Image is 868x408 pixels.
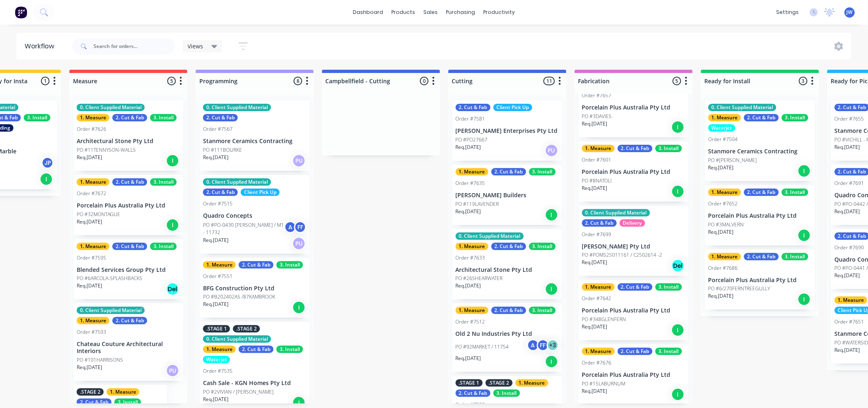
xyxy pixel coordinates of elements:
[203,285,306,292] p: BFG Construction Pty Ltd
[203,138,306,145] p: Stanmore Ceramics Contracting
[582,219,617,227] div: 2. Cut & Fab
[276,261,303,269] div: 3. Install
[618,283,653,291] div: 2. Cut & Fab
[456,201,499,208] p: PO #119LAVENDER
[582,387,608,395] p: Req. [DATE]
[708,253,741,260] div: 1. Measure
[798,293,811,306] div: I
[708,264,738,272] div: Order #7686
[529,307,556,314] div: 3. Install
[529,243,556,250] div: 3. Install
[112,317,147,324] div: 2. Cut & Fab
[292,301,306,314] div: I
[200,258,310,318] div: 1. Measure2. Cut & Fab3. InstallOrder #7551BFG Construction Pty LtdPO #B202402AS /87KAMBROOKReq.[...
[203,335,271,343] div: 0. Client Supplied Material
[24,114,50,121] div: 3. Install
[456,136,488,144] p: PO #PO27667
[545,208,558,221] div: I
[708,212,812,219] p: Porcelain Plus Australia Pty Ltd
[744,253,779,260] div: 2. Cut & Fab
[656,145,682,152] div: 3. Install
[537,339,549,351] div: FF
[456,355,481,362] p: Req. [DATE]
[452,165,562,225] div: 1. Measure2. Cut & Fab3. InstallOrder #7635[PERSON_NAME] BuildersPO #119LAVENDERReq.[DATE]I
[442,6,480,18] div: purchasing
[456,254,485,262] div: Order #7633
[582,243,685,250] p: [PERSON_NAME] Pty Ltd
[15,6,27,18] img: Factory
[708,285,770,292] p: PO #6/270FERNTREEGULLY
[491,307,526,314] div: 2. Cut & Fab
[77,114,110,121] div: 1. Measure
[203,114,238,121] div: 2. Cut & Fab
[708,157,757,164] p: PO #[PERSON_NAME]
[708,104,777,111] div: 0. Client Supplied Material
[782,114,809,121] div: 3. Install
[203,212,306,219] p: Quadro Concepts
[579,141,689,202] div: 1. Measure2. Cut & Fab3. InstallOrder #7601Porcelain Plus Australia Pty LtdPO #8NATOLIReq.[DATE]I
[292,237,306,250] div: PU
[77,218,102,226] p: Req. [DATE]
[77,138,180,145] p: Architectural Stone Pty Ltd
[203,237,228,244] p: Req. [DATE]
[835,115,864,123] div: Order #7655
[456,128,559,134] p: [PERSON_NAME] Enterprises Pty Ltd
[77,243,110,250] div: 1. Measure
[835,346,860,354] p: Req. [DATE]
[582,323,608,331] p: Req. [DATE]
[582,169,685,176] p: Porcelain Plus Australia Pty Ltd
[200,100,310,171] div: 0. Client Supplied Material2. Cut & FabOrder #7567Stanmore Ceramics ContractingPO #111BOURKEReq.[...
[239,261,274,269] div: 2. Cut & Fab
[708,114,741,121] div: 1. Measure
[744,189,779,196] div: 2. Cut & Fab
[452,100,562,161] div: 2. Cut & FabClient Pick UpOrder #7581[PERSON_NAME] Enterprises Pty LtdPO #PO27667Req.[DATE]PU
[835,180,864,187] div: Order #7691
[579,206,689,276] div: 0. Client Supplied Material2. Cut & FabDeliveryOrder #7699[PERSON_NAME] Pty LtdPO #POMS25011161 /...
[744,114,779,121] div: 2. Cut & Fab
[112,243,147,250] div: 2. Cut & Fab
[77,356,123,364] p: PO #101HARRISONS
[456,232,524,240] div: 0. Client Supplied Material
[456,115,485,123] div: Order #7581
[77,388,104,396] div: .STAGE 2
[456,104,491,111] div: 2. Cut & Fab
[582,295,612,302] div: Order #7642
[545,355,558,368] div: I
[491,243,526,250] div: 2. Cut & Fab
[150,243,177,250] div: 3. Install
[835,144,860,151] p: Req. [DATE]
[203,380,306,387] p: Cash Sale - KGN Homes Pty Ltd
[203,189,238,196] div: 2. Cut & Fab
[618,145,653,152] div: 2. Cut & Fab
[203,221,284,236] p: PO #PO-0430 [PERSON_NAME] / M1 - 11732
[203,273,233,280] div: Order #7551
[545,283,558,296] div: I
[708,292,734,300] p: Req. [DATE]
[388,6,420,18] div: products
[672,259,685,272] div: Del
[150,114,177,121] div: 3. Install
[582,145,615,152] div: 1. Measure
[349,6,388,18] a: dashboard
[835,318,864,326] div: Order #7651
[708,189,741,196] div: 1. Measure
[582,359,612,367] div: Order #7676
[516,379,548,387] div: 1. Measure
[73,239,183,300] div: 1. Measure2. Cut & Fab3. InstallOrder #7595Blended Services Group Pty LtdPO #6ARCOLA-SPLASHBACKSR...
[656,283,682,291] div: 3. Install
[705,185,815,246] div: 1. Measure2. Cut & Fab3. InstallOrder #7652Porcelain Plus Australia Pty LtdPO #3MALVERNReq.[DATE]I
[73,303,183,381] div: 0. Client Supplied Material1. Measure2. Cut & FabOrder #7593Chateau Couture Architectural Interio...
[582,231,612,238] div: Order #7699
[203,396,228,403] p: Req. [DATE]
[456,282,481,289] p: Req. [DATE]
[582,209,650,217] div: 0. Client Supplied Material
[112,178,147,186] div: 2. Cut & Fab
[493,104,532,111] div: Client Pick Up
[708,200,738,207] div: Order #7652
[456,379,483,387] div: .STAGE 1
[239,346,274,353] div: 2. Cut & Fab
[579,77,689,137] div: Order #7657Porcelain Plus Australia Pty LtdPO #3DAVIESReq.[DATE]I
[847,9,853,16] span: JW
[73,175,183,235] div: 1. Measure2. Cut & Fab3. InstallOrder #7672Porcelain Plus Australia Pty LtdPO #32MONTAGUEReq.[DATE]I
[582,372,685,378] p: Porcelain Plus Australia Pty Ltd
